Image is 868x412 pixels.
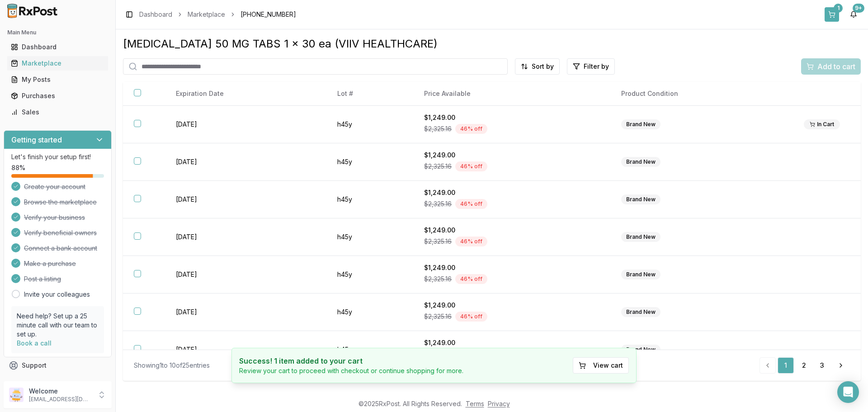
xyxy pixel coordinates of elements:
[837,381,859,403] div: Open Intercom Messenger
[610,82,793,106] th: Product Condition
[424,312,452,321] span: $2,325.16
[4,72,112,87] button: My Posts
[621,345,660,355] div: Brand New
[778,357,794,374] a: 1
[22,377,52,386] span: Feedback
[424,124,452,133] span: $2,325.16
[7,88,108,104] a: Purchases
[326,143,413,181] td: h45y
[165,256,326,294] td: [DATE]
[24,182,85,191] span: Create your account
[455,124,487,134] div: 46 % off
[11,134,62,145] h3: Getting started
[621,157,660,167] div: Brand New
[488,400,510,407] a: Privacy
[24,228,97,237] span: Verify beneficial owners
[188,10,225,19] a: Marketplace
[24,244,97,253] span: Connect a bank account
[4,89,112,103] button: Purchases
[424,162,452,171] span: $2,325.16
[24,290,90,299] a: Invite your colleagues
[455,274,487,284] div: 46 % off
[424,151,599,160] div: $1,249.00
[4,374,112,390] button: Feedback
[11,91,104,100] div: Purchases
[134,361,210,370] div: Showing 1 to 10 of 25 entries
[165,294,326,331] td: [DATE]
[424,275,452,284] span: $2,325.16
[24,275,61,284] span: Post a listing
[804,119,840,129] div: In Cart
[4,4,61,18] img: RxPost Logo
[7,39,108,55] a: Dashboard
[455,199,487,209] div: 46 % off
[4,56,112,71] button: Marketplace
[29,396,92,403] p: [EMAIL_ADDRESS][DOMAIN_NAME]
[567,58,615,75] button: Filter by
[621,232,660,242] div: Brand New
[165,106,326,143] td: [DATE]
[7,104,108,120] a: Sales
[165,181,326,218] td: [DATE]
[29,387,92,396] p: Welcome
[466,400,484,407] a: Terms
[759,357,850,374] nav: pagination
[326,256,413,294] td: h45y
[796,357,812,374] a: 2
[241,10,296,19] span: [PHONE_NUMBER]
[123,37,861,51] div: [MEDICAL_DATA] 50 MG TABS 1 x 30 ea (VIIV HEALTHCARE)
[4,357,112,374] button: Support
[515,58,560,75] button: Sort by
[424,338,599,347] div: $1,249.00
[455,237,487,246] div: 46 % off
[424,301,599,310] div: $1,249.00
[11,108,104,117] div: Sales
[11,163,25,172] span: 88 %
[424,226,599,235] div: $1,249.00
[326,218,413,256] td: h45y
[424,188,599,197] div: $1,249.00
[17,339,52,347] a: Book a call
[326,82,413,106] th: Lot #
[11,43,104,52] div: Dashboard
[24,198,97,207] span: Browse the marketplace
[832,357,850,374] a: Go to next page
[326,106,413,143] td: h45y
[834,4,843,13] div: 1
[139,10,296,19] nav: breadcrumb
[4,105,112,119] button: Sales
[621,119,660,129] div: Brand New
[413,82,610,106] th: Price Available
[326,181,413,218] td: h45y
[825,7,839,22] button: 1
[24,213,85,222] span: Verify your business
[455,312,487,322] div: 46 % off
[4,40,112,54] button: Dashboard
[424,113,599,122] div: $1,249.00
[11,59,104,68] div: Marketplace
[455,161,487,171] div: 46 % off
[326,294,413,331] td: h45y
[9,388,24,402] img: User avatar
[11,152,104,161] p: Let's finish your setup first!
[239,366,463,375] p: Review your cart to proceed with checkout or continue shopping for more.
[7,71,108,88] a: My Posts
[621,270,660,279] div: Brand New
[846,7,861,22] button: 9+
[853,4,864,13] div: 9+
[7,55,108,71] a: Marketplace
[17,312,99,339] p: Need help? Set up a 25 minute call with our team to set up.
[621,194,660,204] div: Brand New
[424,199,452,208] span: $2,325.16
[165,331,326,369] td: [DATE]
[239,355,463,366] h4: Success! 1 item added to your cart
[573,357,629,374] button: View cart
[139,10,172,19] a: Dashboard
[24,259,76,268] span: Make a purchase
[532,62,554,71] span: Sort by
[165,143,326,181] td: [DATE]
[165,218,326,256] td: [DATE]
[11,75,104,84] div: My Posts
[584,62,609,71] span: Filter by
